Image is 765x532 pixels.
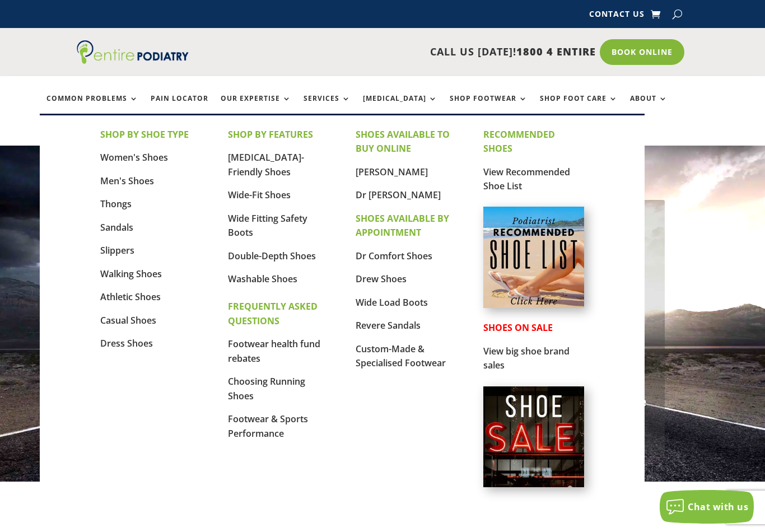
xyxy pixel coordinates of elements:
[516,45,596,58] span: 1800 4 ENTIRE
[77,40,189,64] img: logo (1)
[100,151,168,164] a: Women's Shoes
[356,319,421,332] a: Revere Sandals
[228,300,318,327] strong: FREQUENTLY ASKED QUESTIONS
[46,95,138,119] a: Common Problems
[483,345,570,372] a: View big shoe brand sales
[228,212,307,239] a: Wide Fitting Safety Boots
[228,128,313,141] strong: SHOP BY FEATURES
[363,95,437,119] a: [MEDICAL_DATA]
[589,10,645,22] a: Contact Us
[77,55,189,66] a: Entire Podiatry
[100,221,133,234] a: Sandals
[483,207,584,307] img: podiatrist-recommended-shoe-list-australia-entire-podiatry
[483,166,570,193] a: View Recommended Shoe List
[228,338,320,365] a: Footwear health fund rebates
[100,337,153,349] a: Dress Shoes
[356,296,428,309] a: Wide Load Boots
[151,95,208,119] a: Pain Locator
[483,321,553,334] strong: SHOES ON SALE
[228,375,305,402] a: Choosing Running Shoes
[356,128,450,155] strong: SHOES AVAILABLE TO BUY ONLINE
[216,45,596,59] p: CALL US [DATE]!
[356,212,449,239] strong: SHOES AVAILABLE BY APPOINTMENT
[600,39,684,65] a: Book Online
[100,128,189,141] strong: SHOP BY SHOE TYPE
[630,95,668,119] a: About
[483,386,584,487] img: shoe-sale-australia-entire-podiatry
[100,175,154,187] a: Men's Shoes
[221,95,291,119] a: Our Expertise
[483,299,584,310] a: Podiatrist Recommended Shoe List Australia
[356,273,407,285] a: Drew Shoes
[450,95,528,119] a: Shop Footwear
[100,268,162,280] a: Walking Shoes
[100,291,161,303] a: Athletic Shoes
[688,501,748,513] span: Chat with us
[228,250,316,262] a: Double-Depth Shoes
[304,95,351,119] a: Services
[356,166,428,178] a: [PERSON_NAME]
[540,95,618,119] a: Shop Foot Care
[483,478,584,489] a: Shoes on Sale from Entire Podiatry shoe partners
[228,413,308,440] a: Footwear & Sports Performance
[100,314,156,326] a: Casual Shoes
[356,189,441,201] a: Dr [PERSON_NAME]
[228,151,304,178] a: [MEDICAL_DATA]-Friendly Shoes
[228,189,291,201] a: Wide-Fit Shoes
[356,250,432,262] a: Dr Comfort Shoes
[356,343,446,370] a: Custom-Made & Specialised Footwear
[100,244,134,256] a: Slippers
[660,490,754,524] button: Chat with us
[228,273,297,285] a: Washable Shoes
[483,128,555,155] strong: RECOMMENDED SHOES
[100,198,132,210] a: Thongs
